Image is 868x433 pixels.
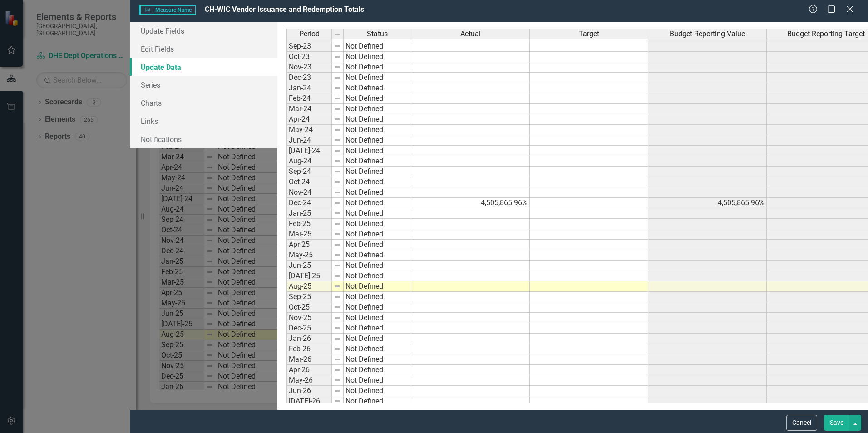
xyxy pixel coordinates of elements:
[286,177,332,187] td: Oct-24
[334,137,341,144] img: 8DAGhfEEPCf229AAAAAElFTkSuQmCC
[344,146,411,156] td: Not Defined
[344,83,411,93] td: Not Defined
[787,30,865,38] span: Budget-Reporting-Target
[286,135,332,146] td: Jun-24
[344,135,411,146] td: Not Defined
[334,199,341,207] img: 8DAGhfEEPCf229AAAAAElFTkSuQmCC
[344,354,411,365] td: Not Defined
[286,261,332,271] td: Jun-25
[286,73,332,83] td: Dec-23
[334,116,341,123] img: 8DAGhfEEPCf229AAAAAElFTkSuQmCC
[286,93,332,104] td: Feb-24
[139,5,196,15] span: Measure Name
[334,325,341,332] img: 8DAGhfEEPCf229AAAAAElFTkSuQmCC
[334,157,341,165] img: 8DAGhfEEPCf229AAAAAElFTkSuQmCC
[286,187,332,198] td: Nov-24
[334,335,341,342] img: 8DAGhfEEPCf229AAAAAElFTkSuQmCC
[286,156,332,167] td: Aug-24
[334,105,341,113] img: 8DAGhfEEPCf229AAAAAElFTkSuQmCC
[344,313,411,323] td: Not Defined
[286,125,332,135] td: May-24
[299,30,320,38] span: Period
[411,198,530,208] td: 4,505,865.96%
[334,178,341,186] img: 8DAGhfEEPCf229AAAAAElFTkSuQmCC
[334,210,341,217] img: 8DAGhfEEPCf229AAAAAElFTkSuQmCC
[334,272,341,280] img: 8DAGhfEEPCf229AAAAAElFTkSuQmCC
[648,198,767,208] td: 4,505,865.96%
[286,52,332,62] td: Oct-23
[286,386,332,396] td: Jun-26
[334,293,341,300] img: 8DAGhfEEPCf229AAAAAElFTkSuQmCC
[786,415,817,431] button: Cancel
[344,41,411,52] td: Not Defined
[130,94,277,112] a: Charts
[334,251,341,259] img: 8DAGhfEEPCf229AAAAAElFTkSuQmCC
[334,84,341,92] img: 8DAGhfEEPCf229AAAAAElFTkSuQmCC
[286,62,332,73] td: Nov-23
[286,198,332,208] td: Dec-24
[344,302,411,313] td: Not Defined
[334,74,341,81] img: 8DAGhfEEPCf229AAAAAElFTkSuQmCC
[344,281,411,292] td: Not Defined
[334,189,341,196] img: 8DAGhfEEPCf229AAAAAElFTkSuQmCC
[344,240,411,250] td: Not Defined
[286,302,332,313] td: Oct-25
[286,83,332,93] td: Jan-24
[334,147,341,154] img: 8DAGhfEEPCf229AAAAAElFTkSuQmCC
[130,112,277,130] a: Links
[286,354,332,365] td: Mar-26
[334,304,341,311] img: 8DAGhfEEPCf229AAAAAElFTkSuQmCC
[130,76,277,94] a: Series
[460,30,481,38] span: Actual
[334,168,341,175] img: 8DAGhfEEPCf229AAAAAElFTkSuQmCC
[334,53,341,60] img: 8DAGhfEEPCf229AAAAAElFTkSuQmCC
[286,208,332,219] td: Jan-25
[334,366,341,374] img: 8DAGhfEEPCf229AAAAAElFTkSuQmCC
[286,292,332,302] td: Sep-25
[344,219,411,229] td: Not Defined
[344,396,411,407] td: Not Defined
[130,130,277,148] a: Notifications
[344,93,411,104] td: Not Defined
[334,231,341,238] img: 8DAGhfEEPCf229AAAAAElFTkSuQmCC
[824,415,849,431] button: Save
[286,271,332,281] td: [DATE]-25
[334,31,341,38] img: 8DAGhfEEPCf229AAAAAElFTkSuQmCC
[344,365,411,375] td: Not Defined
[286,41,332,52] td: Sep-23
[334,64,341,71] img: 8DAGhfEEPCf229AAAAAElFTkSuQmCC
[367,30,388,38] span: Status
[286,396,332,407] td: [DATE]-26
[130,40,277,58] a: Edit Fields
[579,30,599,38] span: Target
[334,398,341,405] img: 8DAGhfEEPCf229AAAAAElFTkSuQmCC
[344,208,411,219] td: Not Defined
[670,30,745,38] span: Budget-Reporting-Value
[344,125,411,135] td: Not Defined
[286,313,332,323] td: Nov-25
[344,323,411,334] td: Not Defined
[344,187,411,198] td: Not Defined
[286,167,332,177] td: Sep-24
[334,262,341,269] img: 8DAGhfEEPCf229AAAAAElFTkSuQmCC
[286,114,332,125] td: Apr-24
[334,95,341,102] img: 8DAGhfEEPCf229AAAAAElFTkSuQmCC
[344,73,411,83] td: Not Defined
[344,52,411,62] td: Not Defined
[344,261,411,271] td: Not Defined
[344,177,411,187] td: Not Defined
[344,334,411,344] td: Not Defined
[334,241,341,248] img: 8DAGhfEEPCf229AAAAAElFTkSuQmCC
[344,167,411,177] td: Not Defined
[344,271,411,281] td: Not Defined
[344,344,411,354] td: Not Defined
[344,156,411,167] td: Not Defined
[344,229,411,240] td: Not Defined
[344,250,411,261] td: Not Defined
[334,387,341,394] img: 8DAGhfEEPCf229AAAAAElFTkSuQmCC
[286,281,332,292] td: Aug-25
[286,365,332,375] td: Apr-26
[286,240,332,250] td: Apr-25
[130,58,277,76] a: Update Data
[286,250,332,261] td: May-25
